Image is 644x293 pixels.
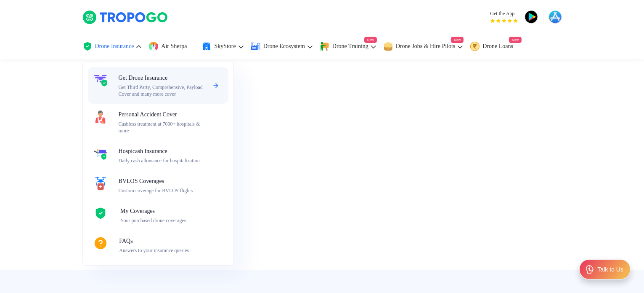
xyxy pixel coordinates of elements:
[119,242,133,249] span: FAQs
[211,80,221,90] img: Arrow
[119,147,179,153] span: Hospicash Insurance
[490,10,518,17] span: Get the App
[536,37,549,43] span: New
[167,43,194,50] span: Air Sherpa
[549,10,562,24] img: appstore
[494,34,549,59] a: Drone LoansNew
[119,192,207,199] span: Custom coverage for BVLOS flights
[274,43,322,50] span: Drone Ecosystem
[262,34,331,59] a: Drone Ecosystem
[88,67,228,103] a: Get Drone InsuranceGet Drone InsuranceGet Third Party, Comprehensive, Payload Cover and many more...
[119,110,189,117] span: Personal Accident Cover
[598,265,623,274] div: Talk to Us
[94,182,107,196] img: BVLOS Coverages
[119,120,207,133] span: Cashless treatment at 7000+ hospitals & more
[82,10,169,24] img: TropoGo Logo
[94,241,107,255] img: FAQs
[119,83,207,97] span: Get Third Party, Comprehensive, Payload Cover and many more cover
[585,264,595,274] img: ic_Support.svg
[94,212,107,225] img: My Coverages
[403,34,488,59] a: Drone Jobs & Hire PilotsNew
[475,37,488,43] span: New
[154,34,203,59] a: Air Sherpa
[119,74,177,81] span: Get Drone Insurance
[525,10,538,24] img: playstore
[119,156,207,169] span: Daily cash allowance for hospitalization
[94,146,107,159] img: Hospicash Insurance
[119,222,207,228] span: Your purchased drone coverages
[119,251,207,258] span: Answers to your insurance queries
[88,140,228,176] a: Hospicash InsuranceHospicash InsuranceDaily cash allowance for hospitalization
[507,43,541,50] span: Drone Loans
[119,183,169,190] span: BVLOS Coverages
[82,34,148,59] a: Drone Insurance
[88,176,228,205] a: BVLOS CoveragesBVLOS CoveragesCustom coverage for BVLOS flights
[222,43,247,50] span: SkyStore
[416,43,480,50] span: Drone Jobs & Hire Pilots
[94,73,107,87] img: Get Drone Insurance
[384,37,396,43] span: New
[490,19,517,23] img: App Raking
[350,43,388,50] span: Drone Training
[95,43,139,50] span: Drone Insurance
[88,103,228,140] a: Personal Accident CoverPersonal Accident CoverCashless treatment at 7000+ hospitals & more
[337,34,397,59] a: Drone TrainingNew
[94,110,107,123] img: Personal Accident Cover
[209,34,255,59] a: SkyStore
[119,212,159,219] span: My Coverages
[88,205,228,235] a: My CoveragesMy CoveragesYour purchased drone coverages
[88,235,228,264] a: FAQsFAQsAnswers to your insurance queries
